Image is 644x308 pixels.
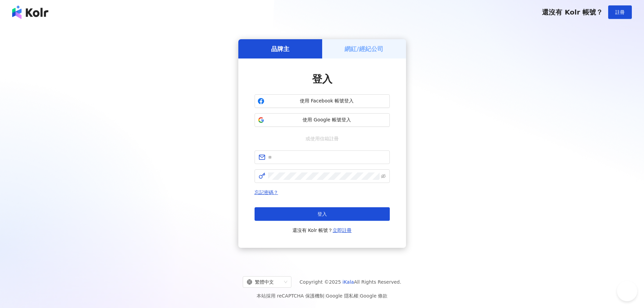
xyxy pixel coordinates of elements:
[301,135,343,142] span: 或使用信箱註冊
[255,94,390,108] button: 使用 Facebook 帳號登入
[267,117,387,123] span: 使用 Google 帳號登入
[255,207,390,221] button: 登入
[257,292,387,300] span: 本站採用 reCAPTCHA 保護機制
[312,73,332,85] span: 登入
[324,293,326,299] span: |
[255,113,390,127] button: 使用 Google 帳號登入
[358,293,360,299] span: |
[255,190,278,195] a: 忘記密碼？
[271,45,289,53] h5: 品牌主
[12,5,48,19] img: logo
[608,5,632,19] button: 註冊
[360,293,387,299] a: Google 條款
[381,174,386,179] span: eye-invisible
[267,98,387,104] span: 使用 Facebook 帳號登入
[326,293,358,299] a: Google 隱私權
[615,9,625,15] span: 註冊
[292,226,352,234] span: 還沒有 Kolr 帳號？
[317,211,327,217] span: 登入
[333,228,352,233] a: 立即註冊
[344,45,383,53] h5: 網紅/經紀公司
[247,277,281,287] div: 繁體中文
[342,279,354,285] a: iKala
[542,8,603,16] span: 還沒有 Kolr 帳號？
[617,281,637,301] iframe: Help Scout Beacon - Open
[300,278,401,286] span: Copyright © 2025 All Rights Reserved.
